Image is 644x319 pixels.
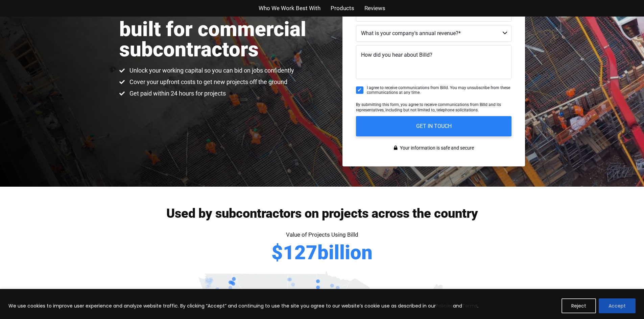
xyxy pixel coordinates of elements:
[356,86,363,94] input: I agree to receive communications from Billd. You may unsubscribe from these communications at an...
[128,78,287,86] span: Cover your upfront costs to get new projects off the ground
[356,116,511,136] input: GET IN TOUCH
[436,302,453,309] a: Policies
[128,67,294,75] span: Unlock your working capital so you can bid on jobs confidently
[119,207,525,220] h2: Used by subcontractors on projects across the country
[462,302,477,309] a: Terms
[283,243,317,262] span: 127
[361,52,432,58] span: How did you hear about Billd?
[286,231,358,238] span: Value of Projects Using Billd
[356,102,501,112] span: By submitting this form, you agree to receive communications from Billd and its representatives, ...
[367,85,511,95] span: I agree to receive communications from Billd. You may unsubscribe from these communications at an...
[562,298,596,313] button: Reject
[398,143,474,153] span: Your information is safe and secure
[364,3,385,13] a: Reviews
[8,302,478,310] p: We use cookies to improve user experience and analyze website traffic. By clicking “Accept” and c...
[128,89,226,98] span: Get paid within 24 hours for projects
[317,243,373,262] span: billion
[599,298,636,313] button: Accept
[259,3,320,13] a: Who We Work Best With
[331,3,354,13] a: Products
[271,243,283,262] span: $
